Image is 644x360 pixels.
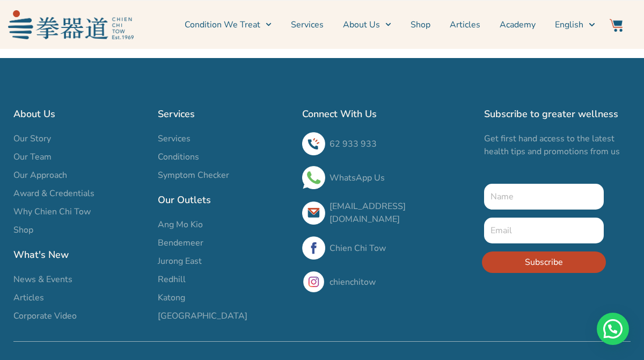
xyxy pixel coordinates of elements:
a: Why Chien Chi Tow [13,205,147,218]
h2: What's New [13,247,147,262]
a: Articles [450,11,480,38]
a: Services [158,132,291,145]
h2: Our Outlets [158,192,291,207]
span: Conditions [158,150,199,163]
a: Articles [13,291,147,304]
a: Corporate Video [13,309,147,322]
span: Our Team [13,150,52,163]
input: Name [484,184,604,210]
h2: Services [158,106,291,121]
h2: About Us [13,106,147,121]
a: Shop [13,224,147,236]
a: Services [291,11,324,38]
a: English [555,11,595,38]
a: WhatsApp Us [330,172,385,184]
a: Shop [411,11,430,38]
a: [GEOGRAPHIC_DATA] [158,309,291,322]
h2: Connect With Us [302,106,473,121]
span: [GEOGRAPHIC_DATA] [158,309,247,322]
a: Symptom Checker [158,169,291,182]
input: Email [484,218,604,243]
span: Why Chien Chi Tow [13,205,91,218]
span: News & Events [13,273,72,286]
form: New Form [484,184,604,281]
a: 62 933 933 [330,138,377,150]
h2: Subscribe to greater wellness [484,106,631,121]
a: Our Team [13,150,147,163]
a: Ang Mo Kio [158,218,291,231]
a: Bendemeer [158,236,291,249]
span: Articles [13,291,44,304]
span: Ang Mo Kio [158,218,203,231]
a: Jurong East [158,255,291,268]
span: Jurong East [158,255,202,268]
a: Katong [158,291,291,304]
button: Subscribe [482,251,606,273]
span: Redhill [158,273,186,286]
a: Our Story [13,132,147,145]
span: Our Approach [13,169,67,182]
a: News & Events [13,273,147,286]
a: Academy [500,11,536,38]
a: Condition We Treat [185,11,272,38]
a: Conditions [158,150,291,163]
a: Chien Chi Tow [330,242,386,254]
img: Website Icon-03 [610,19,623,32]
span: Services [158,132,191,145]
a: About Us [343,11,391,38]
span: Bendemeer [158,236,203,249]
span: Award & Credentials [13,187,94,200]
p: Get first hand access to the latest health tips and promotions from us [484,132,631,158]
span: Shop [13,224,33,236]
a: Award & Credentials [13,187,147,200]
span: Corporate Video [13,309,77,322]
span: Subscribe [525,256,563,269]
a: chienchitow [330,276,376,288]
span: Symptom Checker [158,169,229,182]
a: Redhill [158,273,291,286]
a: Our Approach [13,169,147,182]
span: Our Story [13,132,51,145]
a: [EMAIL_ADDRESS][DOMAIN_NAME] [330,200,406,225]
span: Katong [158,291,185,304]
span: English [555,18,583,31]
nav: Menu [139,11,595,38]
